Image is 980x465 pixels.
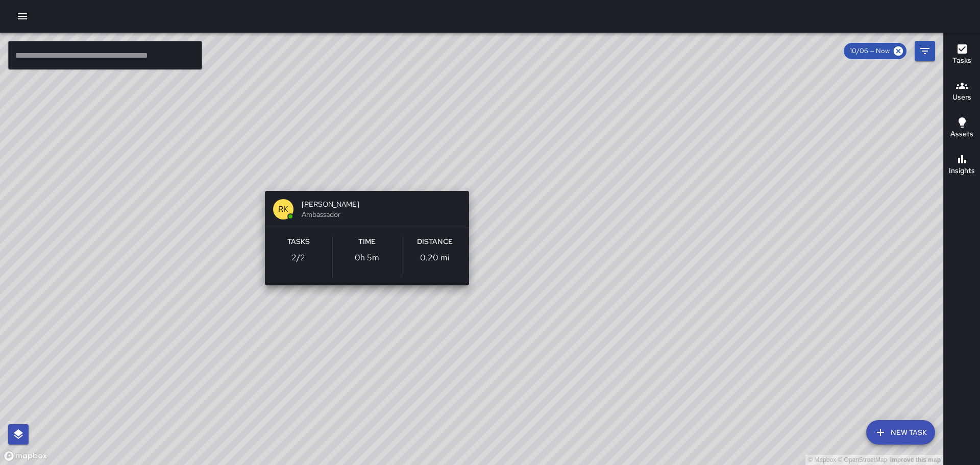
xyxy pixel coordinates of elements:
[420,252,450,264] p: 0.20 mi
[949,165,975,177] h6: Insights
[944,147,980,184] button: Insights
[944,110,980,147] button: Assets
[915,41,935,61] button: Filters
[417,236,453,248] h6: Distance
[291,252,305,264] p: 2 / 2
[866,420,935,445] button: New Task
[952,55,971,66] h6: Tasks
[278,203,288,215] p: RK
[844,43,906,59] div: 10/06 — Now
[844,46,896,56] span: 10/06 — Now
[265,191,469,285] button: RK[PERSON_NAME]AmbassadorTasks2/2Time0h 5mDistance0.20 mi
[302,199,461,209] span: [PERSON_NAME]
[355,252,379,264] p: 0h 5m
[358,236,376,248] h6: Time
[944,37,980,74] button: Tasks
[952,92,971,103] h6: Users
[944,74,980,110] button: Users
[287,236,310,248] h6: Tasks
[950,129,973,140] h6: Assets
[302,209,461,219] span: Ambassador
